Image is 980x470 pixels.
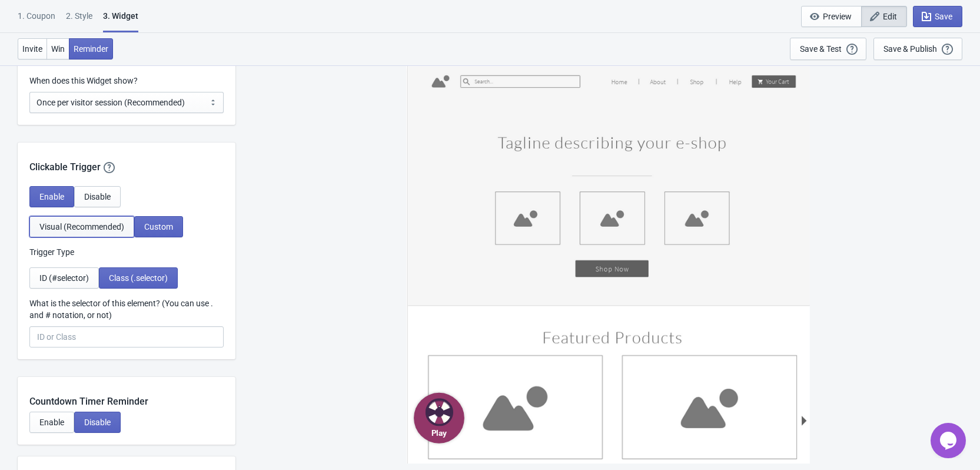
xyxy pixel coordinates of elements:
div: 2 . Style [66,10,92,31]
span: Invite [22,44,42,54]
span: Class (.selector) [109,273,168,283]
label: What is the selector of this element? (You can use . and # notation, or not) [29,297,224,321]
span: Disable [84,192,111,201]
button: Reminder [69,38,113,59]
div: Save & Publish [883,44,937,54]
button: Disable [74,412,121,433]
button: Class (.selector) [99,267,178,289]
label: When does this Widget show? [29,75,138,87]
button: Win [46,38,69,59]
div: Play [426,426,452,438]
p: Trigger Type [29,246,224,259]
div: 1. Coupon [18,10,55,31]
div: 3. Widget [103,10,138,32]
div: Clickable Trigger [18,143,235,174]
span: Win [51,44,65,54]
button: Save & Test [790,38,866,60]
input: ID or Class [29,326,224,347]
span: Enable [39,418,64,427]
button: Edit [861,6,907,27]
iframe: chat widget [931,423,968,458]
button: Enable [29,412,74,433]
span: Edit [883,12,897,21]
span: Disable [84,418,111,427]
button: Save [913,6,962,27]
button: Invite [18,38,47,59]
button: Visual (Recommended) [29,216,134,237]
span: Enable [39,192,64,201]
div: Save & Test [800,44,842,54]
button: Disable [74,186,121,207]
button: Save & Publish [873,38,962,60]
button: ID (#selector) [29,267,99,289]
span: Preview [823,12,852,21]
span: Save [935,12,952,21]
button: Preview [801,6,862,27]
span: Visual (Recommended) [39,222,124,231]
span: Custom [144,222,173,231]
span: Reminder [74,44,108,54]
span: ID (#selector) [39,273,89,283]
button: Enable [29,186,74,207]
div: Countdown Timer Reminder [18,377,235,409]
button: Custom [134,216,183,237]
